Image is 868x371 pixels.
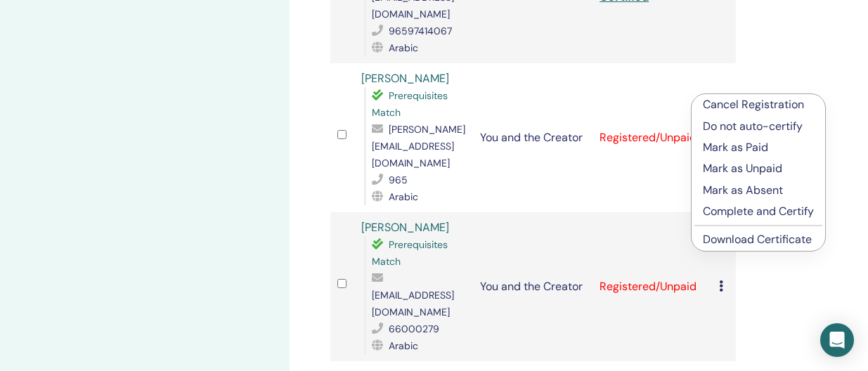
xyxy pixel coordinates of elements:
[703,139,814,156] p: Mark as Paid
[389,25,452,37] span: 96597414067
[473,212,592,361] td: You and the Creator
[389,41,418,54] span: Arabic
[389,339,418,352] span: Arabic
[703,203,814,220] p: Complete and Certify
[389,174,408,186] span: 965
[473,63,592,212] td: You and the Creator
[703,232,812,247] a: Download Certificate
[703,182,814,199] p: Mark as Absent
[372,123,465,169] span: [PERSON_NAME][EMAIL_ADDRESS][DOMAIN_NAME]
[389,190,418,203] span: Arabic
[361,71,449,86] a: [PERSON_NAME]
[372,238,448,268] span: Prerequisites Match
[372,289,454,318] span: [EMAIL_ADDRESS][DOMAIN_NAME]
[703,96,814,113] p: Cancel Registration
[361,220,449,235] a: [PERSON_NAME]
[389,323,439,335] span: 66000279
[372,89,448,119] span: Prerequisites Match
[820,323,854,357] div: Open Intercom Messenger
[703,118,814,135] p: Do not auto-certify
[703,160,814,177] p: Mark as Unpaid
